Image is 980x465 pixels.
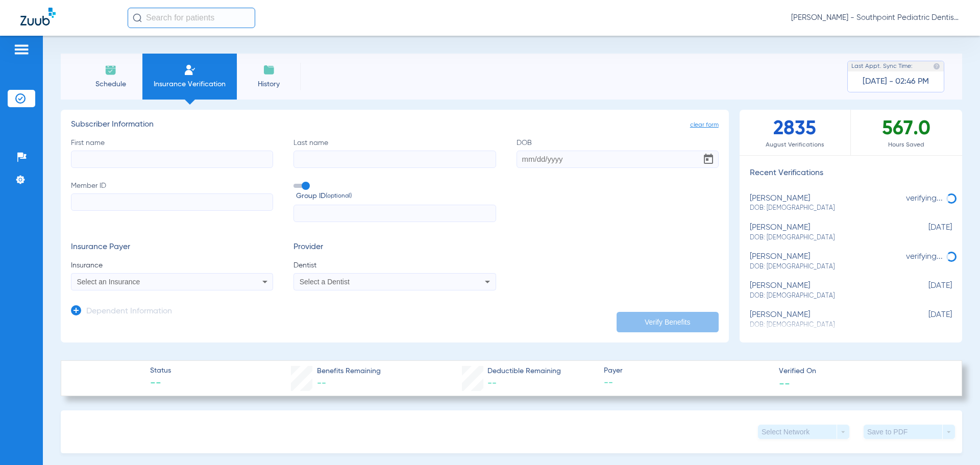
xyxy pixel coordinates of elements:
span: [DATE] - 02:46 PM [863,77,929,87]
img: Schedule [105,64,117,76]
h3: Dependent Information [86,307,172,317]
label: First name [71,138,273,168]
input: Member ID [71,193,273,211]
span: [DATE] [901,281,952,300]
div: [PERSON_NAME] [750,194,901,213]
span: Payer [604,365,770,376]
span: Deductible Remaining [487,366,561,377]
img: Zuub Logo [20,8,56,26]
span: August Verifications [740,140,850,150]
div: 2835 [740,110,851,155]
h3: Recent Verifications [740,168,962,179]
button: Verify Benefits [617,312,719,332]
span: Benefits Remaining [317,366,381,377]
span: Verified On [779,366,945,377]
span: [DATE] [901,223,952,242]
span: Insurance [71,260,273,271]
span: -- [150,377,171,391]
span: Dentist [293,260,496,271]
img: Search Icon [133,13,142,22]
span: -- [317,379,326,388]
span: Select a Dentist [300,278,350,286]
h3: Insurance Payer [71,242,273,253]
iframe: Chat Widget [929,416,980,465]
button: Open calendar [698,149,719,169]
div: 567.0 [851,110,962,155]
span: History [244,79,293,89]
input: DOBOpen calendar [517,151,719,168]
input: Last name [293,151,496,168]
img: History [263,64,275,76]
span: [PERSON_NAME] - Southpoint Pediatric Dentistry [791,13,960,23]
input: First name [71,151,273,168]
span: Status [150,365,171,376]
h3: Provider [293,242,496,253]
img: Manual Insurance Verification [184,64,196,76]
div: [PERSON_NAME] [750,310,901,329]
span: verifying... [906,194,943,203]
div: [PERSON_NAME] [750,281,901,300]
small: (optional) [326,191,352,202]
span: DOB: [DEMOGRAPHIC_DATA] [750,233,901,242]
span: Insurance Verification [150,79,229,89]
label: DOB [517,138,719,168]
span: Select an Insurance [77,278,140,286]
span: Hours Saved [851,140,962,150]
span: [DATE] [901,310,952,329]
input: Search for patients [128,8,255,28]
span: Group ID [296,191,496,202]
span: DOB: [DEMOGRAPHIC_DATA] [750,291,901,301]
span: -- [779,378,790,388]
div: [PERSON_NAME] [750,223,901,242]
span: Last Appt. Sync Time: [851,61,913,71]
span: DOB: [DEMOGRAPHIC_DATA] [750,262,901,272]
span: -- [604,377,770,389]
img: hamburger-icon [13,43,30,56]
label: Member ID [71,181,273,223]
span: -- [487,379,497,388]
span: verifying... [906,253,943,261]
span: DOB: [DEMOGRAPHIC_DATA] [750,204,901,213]
span: Schedule [86,79,135,89]
div: [PERSON_NAME] [750,252,901,271]
span: clear form [690,120,719,130]
img: last sync help info [933,63,940,70]
h3: Subscriber Information [71,120,719,130]
label: Last name [293,138,496,168]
